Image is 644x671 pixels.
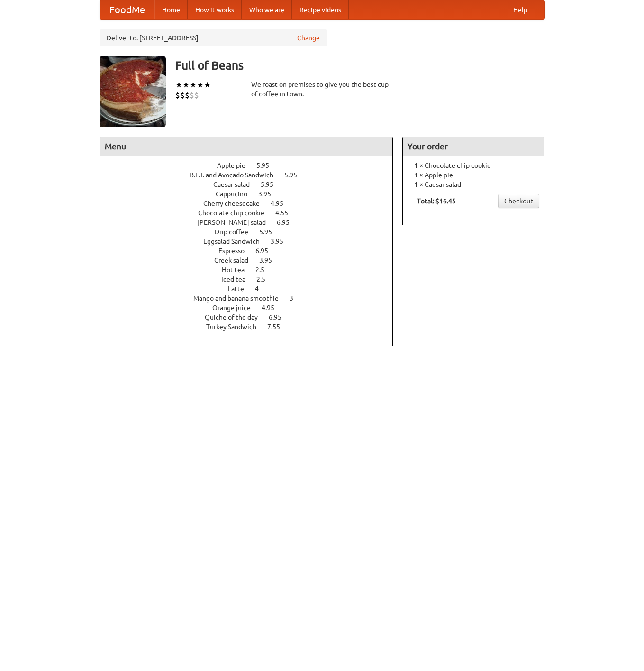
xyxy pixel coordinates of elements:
[188,0,242,19] a: How it works
[203,200,301,207] a: Cherry cheesecake 4.95
[197,80,204,90] li: ★
[193,294,311,302] a: Mango and banana smoothie 3
[216,190,289,198] a: Cappucino 3.95
[255,247,278,255] span: 6.95
[175,90,180,101] li: $
[193,294,288,302] span: Mango and banana smoothie
[206,323,298,331] a: Turkey Sandwich 7.55
[100,29,327,46] div: Deliver to: [STREET_ADDRESS]
[100,137,393,156] h4: Menu
[212,304,292,312] a: Orange juice 4.95
[221,276,283,283] a: Iced tea 2.5
[277,219,299,226] span: 6.95
[212,304,260,312] span: Orange juice
[256,162,279,169] span: 5.95
[197,219,275,226] span: [PERSON_NAME] salad
[180,90,185,101] li: $
[284,171,307,179] span: 5.95
[194,90,199,101] li: $
[190,90,194,101] li: $
[185,90,190,101] li: $
[213,181,259,188] span: Caesar salad
[100,56,166,127] img: angular.jpg
[408,180,539,189] li: 1 × Caesar salad
[417,197,456,205] b: Total: $16.45
[214,257,290,264] a: Greek salad 3.95
[203,238,269,245] span: Eggsalad Sandwich
[175,80,182,90] li: ★
[222,266,254,274] span: Hot tea
[498,194,539,208] a: Checkout
[197,219,307,226] a: [PERSON_NAME] salad 6.95
[271,238,293,245] span: 3.95
[221,276,255,283] span: Iced tea
[228,285,254,293] span: Latte
[100,0,154,19] a: FoodMe
[216,190,257,198] span: Cappucino
[205,313,299,321] a: Quiche of the day 6.95
[198,209,306,217] a: Chocolate chip cookie 4.55
[259,228,281,236] span: 5.95
[182,80,190,90] li: ★
[190,80,197,90] li: ★
[258,190,281,198] span: 3.95
[506,0,535,19] a: Help
[218,247,254,255] span: Espresso
[269,313,291,321] span: 6.95
[271,200,293,207] span: 4.95
[190,171,283,179] span: B.L.T. and Avocado Sandwich
[218,247,286,255] a: Espresso 6.95
[408,170,539,180] li: 1 × Apple pie
[290,294,303,302] span: 3
[267,323,290,331] span: 7.55
[203,200,269,207] span: Cherry cheesecake
[205,313,267,321] span: Quiche of the day
[175,56,545,75] h3: Full of Beans
[217,162,287,169] a: Apple pie 5.95
[403,137,544,156] h4: Your order
[203,238,301,245] a: Eggsalad Sandwich 3.95
[256,276,275,283] span: 2.5
[215,228,290,236] a: Drip coffee 5.95
[261,181,283,188] span: 5.95
[204,80,211,90] li: ★
[297,33,320,43] a: Change
[262,304,284,312] span: 4.95
[154,0,188,19] a: Home
[259,257,281,264] span: 3.95
[215,228,258,236] span: Drip coffee
[198,209,274,217] span: Chocolate chip cookie
[255,266,274,274] span: 2.5
[217,162,255,169] span: Apple pie
[206,323,266,331] span: Turkey Sandwich
[255,285,268,293] span: 4
[242,0,292,19] a: Who we are
[214,257,258,264] span: Greek salad
[190,171,315,179] a: B.L.T. and Avocado Sandwich 5.95
[228,285,276,293] a: Latte 4
[408,161,539,170] li: 1 × Chocolate chip cookie
[275,209,298,217] span: 4.55
[213,181,291,188] a: Caesar salad 5.95
[292,0,349,19] a: Recipe videos
[222,266,282,274] a: Hot tea 2.5
[251,80,393,99] div: We roast on premises to give you the best cup of coffee in town.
